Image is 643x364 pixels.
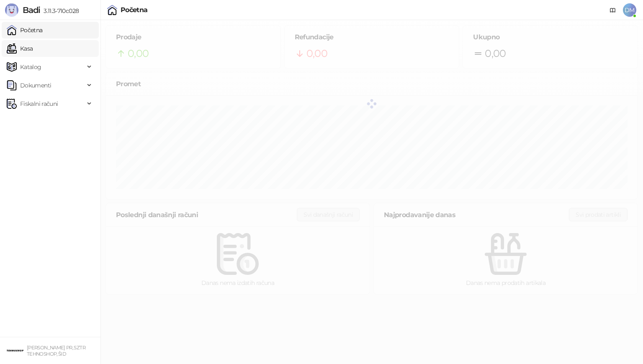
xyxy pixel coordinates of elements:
a: Kasa [7,40,33,57]
span: 3.11.3-710c028 [40,7,79,15]
span: DM [623,3,636,17]
span: Badi [23,5,40,15]
span: Katalog [20,59,41,75]
a: Dokumentacija [606,3,620,17]
img: Logo [5,3,18,17]
div: Početna [121,7,148,13]
span: Dokumenti [20,77,51,94]
a: Početna [7,22,43,38]
span: Fiskalni računi [20,95,58,112]
small: [PERSON_NAME] PR, SZTR TEHNOSHOP, ŠID [27,345,85,357]
img: 64x64-companyLogo-68805acf-9e22-4a20-bcb3-9756868d3d19.jpeg [7,342,23,359]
